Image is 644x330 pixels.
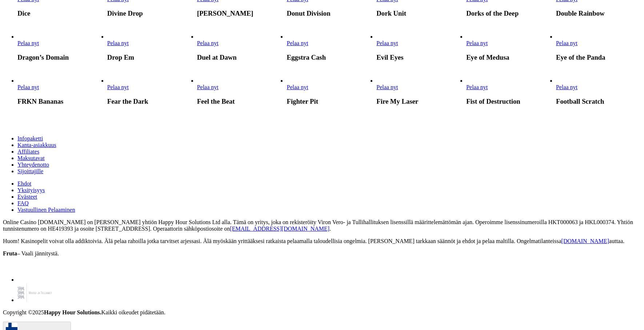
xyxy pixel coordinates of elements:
article: Fighter Pit [287,77,372,106]
p: – Vaali jännitystä. [3,250,641,257]
h3: Evil Eyes [376,53,461,61]
a: Duel at Dawn [197,40,219,46]
h3: Dice [17,9,103,17]
a: Fire My Laser [376,84,398,90]
h3: Eggstra Cash [287,53,372,61]
img: maksu-ja-tolliamet [17,283,52,302]
article: Evil Eyes [376,33,461,61]
a: Eggstra Cash [287,40,308,46]
span: Pelaa nyt [17,40,39,46]
article: Duel at Dawn [197,33,282,61]
h3: Fighter Pit [287,98,372,106]
a: Sijoittajille [17,168,43,174]
article: Fear the Dark [107,77,192,106]
a: Maksutavat [17,155,45,161]
a: maksu-ja-tolliamet [17,297,52,303]
a: Fear the Dark [107,84,129,90]
h3: FRKN Bananas [17,98,103,106]
h3: Duel at Dawn [197,53,282,61]
a: [DOMAIN_NAME] [561,238,609,244]
h3: Eye of the Panda [556,53,641,61]
a: FAQ [17,200,29,206]
a: Yhteydenotto [17,162,49,168]
h3: Fire My Laser [376,98,461,106]
h3: Donut Division [287,9,372,17]
span: Pelaa nyt [287,84,308,90]
span: Pelaa nyt [107,40,129,46]
nav: Secondary [3,135,641,213]
a: Evästeet [17,194,37,200]
span: Pelaa nyt [466,84,488,90]
h3: [PERSON_NAME] [197,9,282,17]
article: FRKN Bananas [17,77,103,106]
h3: Dorks of the Deep [466,9,551,17]
a: Fighter Pit [287,84,308,90]
span: Pelaa nyt [287,40,308,46]
span: Pelaa nyt [197,40,219,46]
a: Drop Em [107,40,129,46]
article: Drop Em [107,33,192,61]
h3: Feel the Beat [197,98,282,106]
span: Pelaa nyt [17,84,39,90]
a: [EMAIL_ADDRESS][DOMAIN_NAME] [230,226,329,232]
a: Kanta-asiakkuus [17,142,56,148]
span: Pelaa nyt [197,84,219,90]
h3: Football Scratch [556,98,641,106]
a: Affiliates [17,148,39,155]
a: Feel the Beat [197,84,219,90]
a: Eye of the Panda [556,40,577,46]
a: Eye of Medusa [466,40,488,46]
article: Fire My Laser [376,77,461,106]
h3: Double Rainbow [556,9,641,17]
h3: Fist of Destruction [466,98,551,106]
article: Eggstra Cash [287,33,372,61]
article: Eye of the Panda [556,33,641,61]
a: Infopaketti [17,135,43,142]
span: Pelaa nyt [376,40,398,46]
p: Online Casino [DOMAIN_NAME] on [PERSON_NAME] yhtiön Happy Hour Solutions Ltd alla. Tämä on yritys... [3,219,641,232]
span: Pelaa nyt [376,84,398,90]
p: Huom! Kasinopelit voivat olla addiktoivia. Älä pelaa rahoilla jotka tarvitset arjessasi. Älä myös... [3,238,641,244]
article: Dragon’s Domain [17,33,103,61]
h3: Divine Drop [107,9,192,17]
h3: Drop Em [107,53,192,61]
a: Fist of Destruction [466,84,488,90]
span: Pelaa nyt [466,40,488,46]
article: Football Scratch [556,77,641,106]
article: Fist of Destruction [466,77,551,106]
a: Ehdot [17,180,31,187]
span: Pelaa nyt [556,40,577,46]
h3: Fear the Dark [107,98,192,106]
article: Eye of Medusa [466,33,551,61]
a: Yksityisyys [17,187,45,193]
strong: Happy Hour Solutions. [44,309,101,315]
a: Football Scratch [556,84,577,90]
h3: Dragon’s Domain [17,53,103,61]
a: Dragon’s Domain [17,40,39,46]
a: Vastuullinen Pelaaminen [17,207,75,213]
article: Feel the Beat [197,77,282,106]
h3: Dork Unit [376,9,461,17]
h3: Eye of Medusa [466,53,551,61]
strong: Fruta [3,250,17,257]
p: Copyright ©2025 Kaikki oikeudet pidätetään. [3,309,641,316]
span: Pelaa nyt [107,84,129,90]
span: Pelaa nyt [556,84,577,90]
a: FRKN Bananas [17,84,39,90]
a: Evil Eyes [376,40,398,46]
